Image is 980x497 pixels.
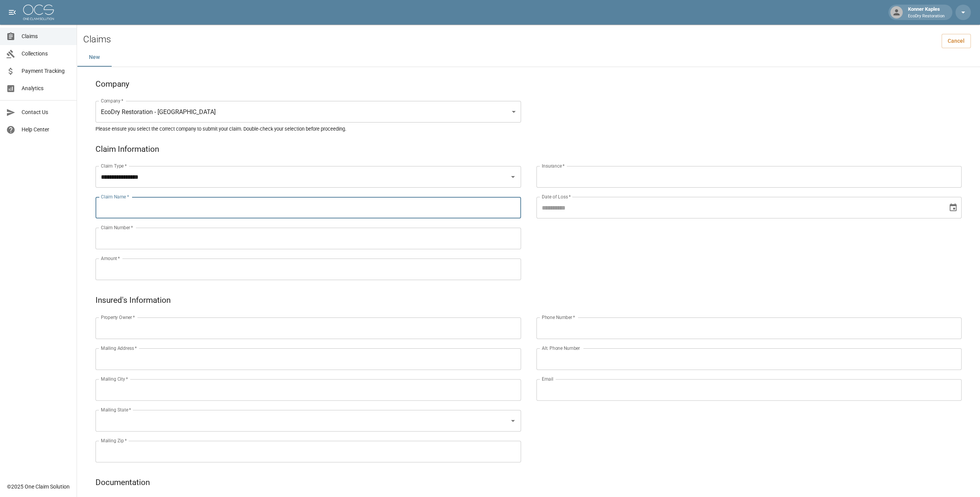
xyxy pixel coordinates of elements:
[508,415,518,426] button: Open
[77,48,112,67] button: New
[905,5,948,19] div: Konner Kaples
[542,345,580,351] label: Alt. Phone Number
[101,437,127,444] label: Mailing Zip
[101,406,131,413] label: Mailing State
[101,163,127,169] label: Claim Type
[542,314,575,321] label: Phone Number
[22,84,70,92] span: Analytics
[77,48,980,67] div: dynamic tabs
[941,34,971,48] a: Cancel
[22,32,70,40] span: Claims
[95,101,521,123] div: EcoDry Restoration - [GEOGRAPHIC_DATA]
[101,193,129,200] label: Claim Name
[22,108,70,116] span: Contact Us
[101,224,133,231] label: Claim Number
[908,13,945,20] p: EcoDry Restoration
[101,314,135,321] label: Property Owner
[101,376,128,382] label: Mailing City
[5,5,20,20] button: open drawer
[508,171,518,182] button: Open
[101,345,137,351] label: Mailing Address
[542,193,571,200] label: Date of Loss
[101,97,124,104] label: Company
[945,200,961,215] button: Choose date
[95,126,962,132] h5: Please ensure you select the correct company to submit your claim. Double-check your selection be...
[7,483,70,490] div: © 2025 One Claim Solution
[83,34,111,45] h2: Claims
[22,126,70,134] span: Help Center
[22,50,70,58] span: Collections
[22,67,70,75] span: Payment Tracking
[542,376,553,382] label: Email
[542,163,565,169] label: Insurance
[23,5,54,20] img: ocs-logo-white-transparent.png
[101,255,120,262] label: Amount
